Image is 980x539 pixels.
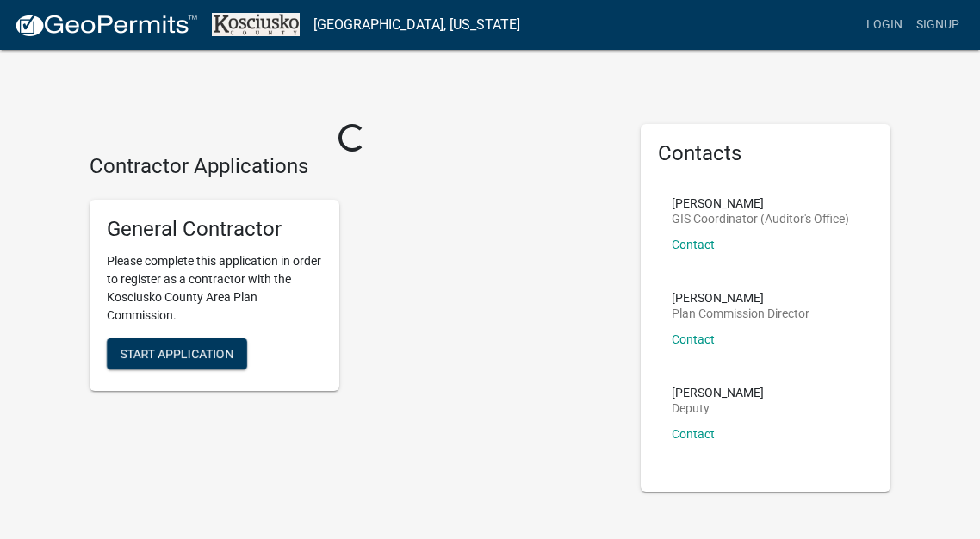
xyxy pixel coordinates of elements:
[672,307,809,319] p: Plan Commission Director
[107,252,322,325] p: Please complete this application in order to register as a contractor with the Kosciusko County A...
[658,141,873,166] h5: Contacts
[107,338,247,369] button: Start Application
[90,154,615,179] h4: Contractor Applications
[909,9,966,41] a: Signup
[121,346,233,360] span: Start Application
[859,9,909,41] a: Login
[672,402,764,414] p: Deputy
[672,387,764,399] p: [PERSON_NAME]
[90,154,615,405] wm-workflow-list-section: Contractor Applications
[672,427,715,441] a: Contact
[672,238,715,251] a: Contact
[672,197,849,209] p: [PERSON_NAME]
[672,332,715,346] a: Contact
[107,217,322,242] h5: General Contractor
[313,10,520,40] a: [GEOGRAPHIC_DATA], [US_STATE]
[672,213,849,225] p: GIS Coordinator (Auditor's Office)
[212,13,300,36] img: Kosciusko County, Indiana
[672,292,809,304] p: [PERSON_NAME]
